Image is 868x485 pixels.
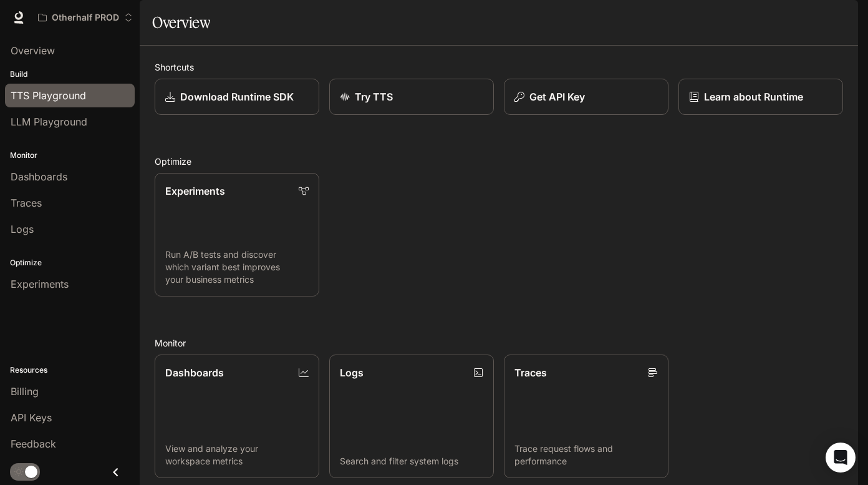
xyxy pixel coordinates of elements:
p: Learn about Runtime [704,89,803,104]
p: Otherhalf PROD [52,12,119,23]
a: Learn about Runtime [678,79,843,115]
a: TracesTrace request flows and performance [504,355,668,478]
div: Open Intercom Messenger [826,443,856,473]
a: Download Runtime SDK [155,79,319,115]
p: Download Runtime SDK [180,89,294,104]
h2: Optimize [155,155,843,168]
a: LogsSearch and filter system logs [329,355,494,478]
button: Get API Key [504,79,668,115]
button: Open workspace menu [32,5,138,30]
p: Run A/B tests and discover which variant best improves your business metrics [165,248,309,286]
p: Try TTS [355,89,393,104]
p: Get API Key [529,89,585,104]
h2: Monitor [155,336,843,350]
h1: Overview [152,10,210,35]
h2: Shortcuts [155,61,843,74]
p: Trace request flows and performance [514,443,658,468]
a: ExperimentsRun A/B tests and discover which variant best improves your business metrics [155,173,319,296]
p: Search and filter system logs [340,455,483,468]
p: Logs [340,365,364,380]
a: DashboardsView and analyze your workspace metrics [155,355,319,478]
p: View and analyze your workspace metrics [165,443,309,468]
p: Traces [514,365,547,380]
a: Try TTS [329,79,494,115]
p: Experiments [165,184,225,198]
p: Dashboards [165,365,224,380]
